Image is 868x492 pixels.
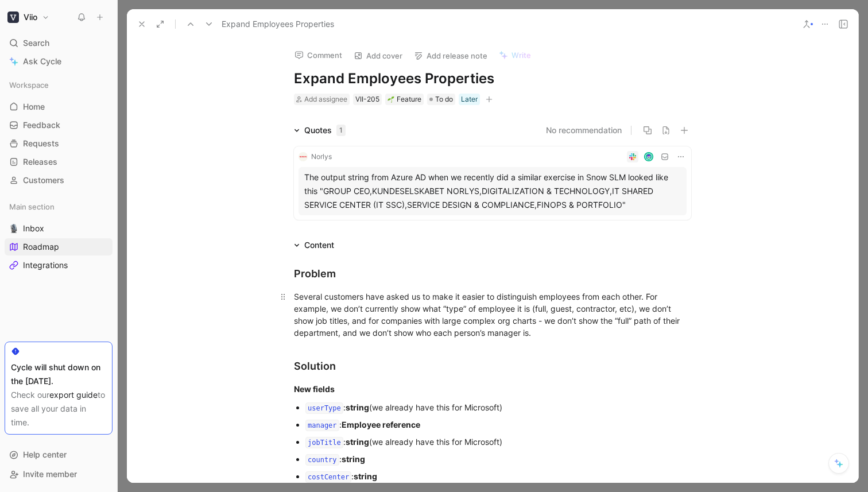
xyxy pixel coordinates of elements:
h1: Viio [24,12,37,22]
div: 🌱Feature [385,94,424,105]
button: Comment [289,47,347,63]
span: Requests [23,138,59,149]
div: Content [304,238,334,252]
div: Later [461,94,478,105]
div: Cycle will shut down on the [DATE]. [11,361,106,388]
div: Main section🎙️InboxRoadmapIntegrations [5,198,113,274]
div: Workspace [5,76,113,94]
span: Expand Employees Properties [222,17,334,31]
span: Invite member [23,469,77,479]
span: Add assignee [304,95,347,103]
span: Ask Cycle [23,55,61,68]
div: : [305,419,691,432]
div: Solution [294,358,691,374]
strong: Employee reference [342,420,420,429]
div: Content [289,238,339,252]
a: Roadmap [5,238,113,255]
code: userType [305,402,343,414]
div: : [305,470,691,484]
strong: string [354,471,377,481]
button: Write [494,47,536,63]
span: Help center [23,450,67,459]
code: manager [305,420,339,431]
div: VII-205 [355,94,379,105]
span: Workspace [9,79,49,91]
span: Home [23,101,45,113]
span: Search [23,36,49,50]
button: No recommendation [546,123,622,137]
img: 🎙️ [9,224,18,233]
div: Search [5,34,113,52]
span: Releases [23,156,57,168]
div: Quotes1 [289,123,350,137]
a: Home [5,98,113,115]
strong: New fields [294,384,335,394]
img: logo [299,152,308,161]
strong: string [342,454,365,464]
strong: string [346,402,369,412]
span: Feedback [23,119,60,131]
code: country [305,454,339,466]
div: 1 [336,125,346,136]
code: costCenter [305,471,351,483]
img: 🌱 [387,96,394,103]
span: Inbox [23,223,44,234]
img: Viio [7,11,19,23]
h1: Expand Employees Properties [294,69,691,88]
button: ViioViio [5,9,52,25]
div: Invite member [5,466,113,483]
a: Releases [5,153,113,171]
a: Ask Cycle [5,53,113,70]
span: Write [511,50,531,60]
div: Problem [294,266,691,281]
button: Add release note [409,48,493,64]
a: Customers [5,172,113,189]
span: To do [435,94,453,105]
div: Several customers have asked us to make it easier to distinguish employees from each other. For e... [294,290,691,339]
img: avatar [645,153,653,161]
div: : (we already have this for Microsoft) [305,436,691,450]
span: Main section [9,201,55,212]
div: Norlys [311,151,332,162]
div: Feature [387,94,421,105]
code: jobTitle [305,437,343,448]
div: Main section [5,198,113,215]
span: Roadmap [23,241,59,253]
span: Customers [23,175,64,186]
div: : [305,453,691,467]
div: : (we already have this for Microsoft) [305,401,691,415]
a: 🎙️Inbox [5,220,113,237]
a: export guide [49,390,98,400]
a: Requests [5,135,113,152]
div: Help center [5,446,113,463]
strong: string [346,437,369,447]
a: Integrations [5,257,113,274]
a: Feedback [5,117,113,134]
span: Integrations [23,259,68,271]
div: The output string from Azure AD when we recently did a similar exercise in Snow SLM looked like t... [304,171,681,212]
button: Add cover [348,48,408,64]
button: 🎙️ [7,222,21,235]
div: To do [427,94,455,105]
div: Check our to save all your data in time. [11,388,106,429]
div: Quotes [304,123,346,137]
